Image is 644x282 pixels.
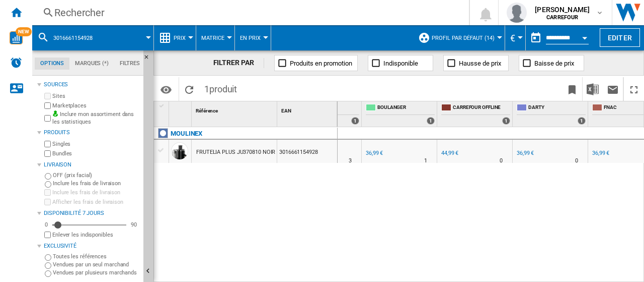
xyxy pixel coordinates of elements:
[45,254,51,261] input: Toutes les références
[143,50,155,69] button: Masquer
[507,3,527,23] img: profile.jpg
[290,60,352,67] span: Produits en promotion
[510,25,520,50] button: €
[368,55,433,71] button: Indisponible
[441,150,458,156] div: 44,99 €
[510,33,515,43] span: €
[624,77,644,101] button: Plein écran
[52,110,58,117] img: mysite-bg-18x18.png
[179,77,199,101] button: Recharger
[69,58,114,70] md-tab-item: Marques (*)
[44,232,51,238] input: Afficher les frais de livraison
[432,25,500,50] button: Profil par défaut (14)
[42,221,50,229] div: 0
[383,60,418,67] span: Indisponible
[418,25,500,50] div: Profil par défaut (14)
[44,129,139,137] div: Produits
[502,117,510,125] div: 1 offers sold by CARREFOUR OFFLINE
[35,58,69,70] md-tab-item: Options
[600,28,640,47] button: Editer
[44,81,139,89] div: Sources
[171,128,202,140] div: Cliquez pour filtrer sur cette marque
[366,150,383,156] div: 36,99 €
[44,242,139,250] div: Exclusivité
[515,101,588,127] div: DARTY 1 offers sold by DARTY
[159,25,191,50] div: Prix
[53,261,139,268] label: Vendues par un seul marchand
[10,57,22,69] img: alerts-logo.svg
[576,27,594,45] button: Open calendar
[364,101,437,127] div: BOULANGER 1 offers sold by BOULANGER
[201,35,224,41] span: Matrice
[114,58,145,70] md-tab-item: Filtres
[196,141,275,164] div: FRUTELIA PLUS JU370810 NOIR
[52,150,139,157] label: Bundles
[213,58,265,68] div: FILTRER PAR
[174,25,191,50] button: Prix
[349,156,352,166] div: Délai de livraison : 3 jours
[240,25,266,50] button: En Prix
[194,101,277,117] div: Sort None
[575,156,578,166] div: Délai de livraison : 0 jour
[52,189,139,196] label: Inclure les frais de livraison
[10,31,23,44] img: wise-card.svg
[45,262,51,269] input: Vendues par un seul marchand
[52,140,139,148] label: Singles
[45,173,51,180] input: OFF (prix facial)
[44,199,51,205] input: Afficher les frais de livraison
[277,140,337,163] div: 3016661154928
[443,55,509,71] button: Hausse de prix
[351,117,359,125] div: 1 offers sold by LECLERC
[53,25,103,50] button: 3016661154928
[156,80,176,98] button: Options
[592,150,609,156] div: 36,99 €
[44,150,51,157] input: Bundles
[128,221,139,229] div: 90
[546,14,578,21] b: CARREFOUR
[53,180,139,187] label: Inclure les frais de livraison
[279,101,337,117] div: Sort None
[281,108,291,114] span: EAN
[209,84,237,94] span: produit
[54,6,443,20] div: Rechercher
[16,27,32,36] span: NEW
[53,269,139,276] label: Vendues par plusieurs marchands
[52,110,139,126] label: Inclure mon assortiment dans les statistiques
[526,28,546,48] button: md-calendar
[171,101,191,117] div: Sort None
[199,77,242,98] span: 1
[44,93,51,99] input: Sites
[578,117,586,125] div: 1 offers sold by DARTY
[44,141,51,147] input: Singles
[505,25,526,50] md-menu: Currency
[53,253,139,260] label: Toutes les références
[44,102,51,109] input: Marketplaces
[53,172,139,179] label: OFF (prix facial)
[440,148,458,158] div: 44,99 €
[562,77,582,101] button: Créer un favoris
[201,25,229,50] button: Matrice
[52,231,139,239] label: Enlever les indisponibles
[44,112,51,125] input: Inclure mon assortiment dans les statistiques
[174,35,186,41] span: Prix
[364,148,383,158] div: 36,99 €
[274,55,358,71] button: Produits en promotion
[53,35,93,41] span: 3016661154928
[528,104,586,112] span: DARTY
[432,35,495,41] span: Profil par défaut (14)
[439,101,512,127] div: CARREFOUR OFFLINE 1 offers sold by CARREFOUR OFFLINE
[52,102,139,109] label: Marketplaces
[37,25,148,50] div: 3016661154928
[279,101,337,117] div: EAN Sort None
[44,189,51,196] input: Inclure les frais de livraison
[519,55,584,71] button: Baisse de prix
[603,77,623,101] button: Envoyer ce rapport par email
[534,60,574,67] span: Baisse de prix
[535,5,590,15] span: [PERSON_NAME]
[459,60,501,67] span: Hausse de prix
[45,181,51,188] input: Inclure les frais de livraison
[52,220,126,230] md-slider: Disponibilité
